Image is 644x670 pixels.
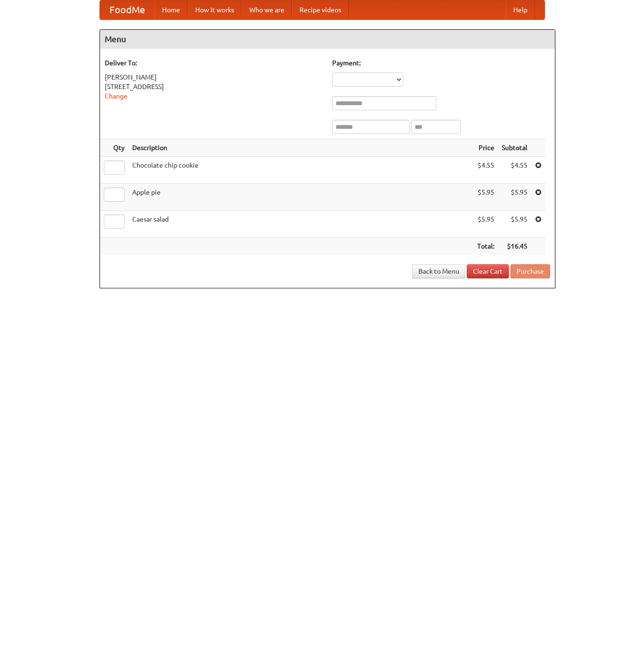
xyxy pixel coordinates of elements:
[105,92,127,100] a: Change
[473,211,498,238] td: $5.95
[412,264,465,278] a: Back to Menu
[498,157,531,184] td: $4.55
[188,0,242,19] a: How it works
[100,30,555,49] h4: Menu
[498,238,531,255] th: $16.45
[473,157,498,184] td: $4.55
[100,0,154,19] a: FoodMe
[473,184,498,211] td: $5.95
[498,211,531,238] td: $5.95
[128,184,473,211] td: Apple pie
[292,0,349,19] a: Recipe videos
[498,139,531,157] th: Subtotal
[506,0,535,19] a: Help
[473,139,498,157] th: Price
[473,238,498,255] th: Total:
[105,72,323,82] div: [PERSON_NAME]
[242,0,292,19] a: Who we are
[128,139,473,157] th: Description
[154,0,188,19] a: Home
[128,157,473,184] td: Chocolate chip cookie
[105,58,323,68] h5: Deliver To:
[128,211,473,238] td: Caesar salad
[332,58,550,68] h5: Payment:
[510,264,550,278] button: Purchase
[498,184,531,211] td: $5.95
[105,82,323,91] div: [STREET_ADDRESS]
[467,264,509,278] a: Clear Cart
[100,139,128,157] th: Qty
